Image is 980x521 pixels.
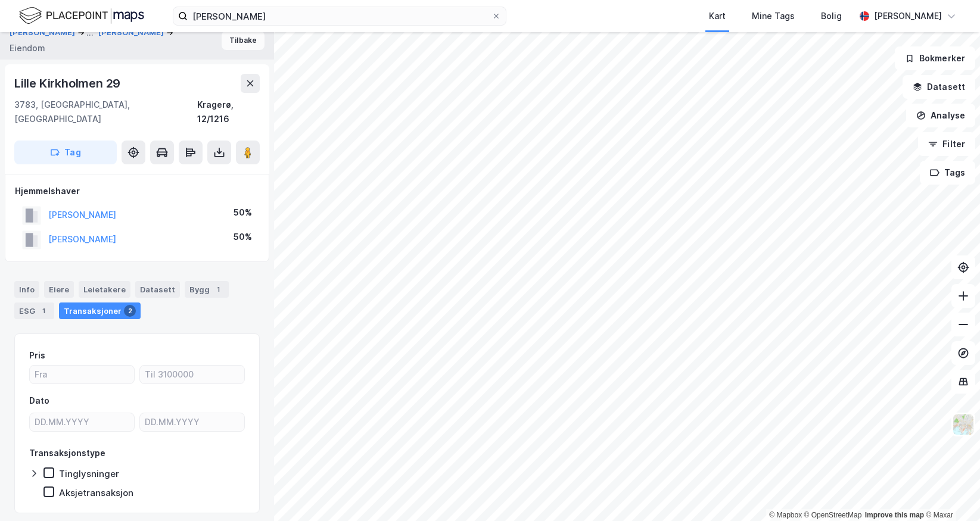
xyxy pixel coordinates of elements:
div: Bolig [821,9,842,23]
div: [PERSON_NAME] [874,9,942,23]
div: Lille Kirkholmen 29 [14,74,123,93]
div: Datasett [135,281,180,298]
input: Fra [30,366,134,383]
div: Info [14,281,39,298]
button: Bokmerker [895,46,975,70]
div: 50% [234,230,252,244]
img: Z [952,413,975,436]
button: [PERSON_NAME] [10,26,77,40]
a: OpenStreetMap [804,511,862,519]
div: Kragerø, 12/1216 [197,98,260,126]
div: 2 [124,305,136,317]
input: Søk på adresse, matrikkel, gårdeiere, leietakere eller personer [188,7,491,25]
div: Dato [29,394,49,408]
div: Kart [709,9,726,23]
div: 3783, [GEOGRAPHIC_DATA], [GEOGRAPHIC_DATA] [14,98,197,126]
a: Mapbox [769,511,802,519]
button: Tag [14,141,117,164]
div: Transaksjonstype [29,446,105,460]
a: Improve this map [865,511,924,519]
div: Transaksjoner [59,302,141,319]
input: DD.MM.YYYY [30,413,134,431]
button: Datasett [903,75,975,99]
div: Tinglysninger [59,468,119,479]
button: Tags [920,161,975,185]
div: Eiere [44,281,74,298]
button: Filter [918,132,975,156]
div: Bygg [185,281,229,298]
div: ESG [14,302,54,319]
div: Eiendom [10,41,45,55]
div: Hjemmelshaver [15,184,259,198]
button: [PERSON_NAME] [98,27,166,39]
div: ... [86,26,94,40]
button: Tilbake [222,31,265,50]
div: Leietakere [79,281,130,298]
button: Analyse [906,104,975,127]
div: Pris [29,348,45,363]
div: Mine Tags [752,9,795,23]
div: Aksjetransaksjon [59,487,133,498]
input: Til 3100000 [140,366,244,383]
img: logo.f888ab2527a4732fd821a326f86c7f29.svg [19,5,144,26]
input: DD.MM.YYYY [140,413,244,431]
iframe: Chat Widget [920,464,980,521]
div: 1 [38,305,49,317]
div: 50% [234,205,252,220]
div: 1 [212,283,224,295]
